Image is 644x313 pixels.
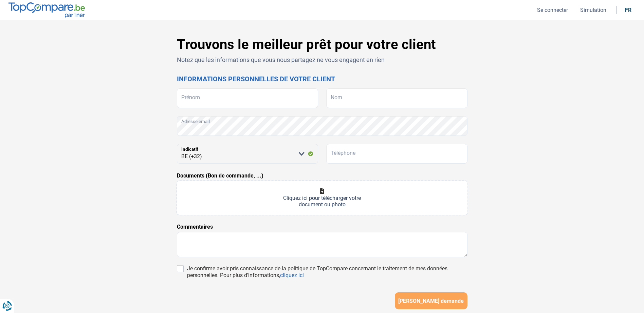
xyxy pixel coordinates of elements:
[535,6,570,14] button: Se connecter
[8,2,85,18] img: TopCompare.be
[625,7,631,13] div: fr
[280,272,304,278] a: cliquez ici
[578,6,608,14] button: Simulation
[177,223,213,231] label: Commentaires
[395,292,467,309] button: [PERSON_NAME] demande
[398,298,464,304] span: [PERSON_NAME] demande
[187,265,467,279] div: Je confirme avoir pris connaissance de la politique de TopCompare concernant le traitement de mes...
[177,75,467,83] h2: Informations personnelles de votre client
[326,144,467,164] input: 401020304
[177,144,318,164] select: Indicatif
[177,172,263,180] label: Documents (Bon de commande, ...)
[177,56,467,64] p: Notez que les informations que vous nous partagez ne vous engagent en rien
[177,37,467,53] h1: Trouvons le meilleur prêt pour votre client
